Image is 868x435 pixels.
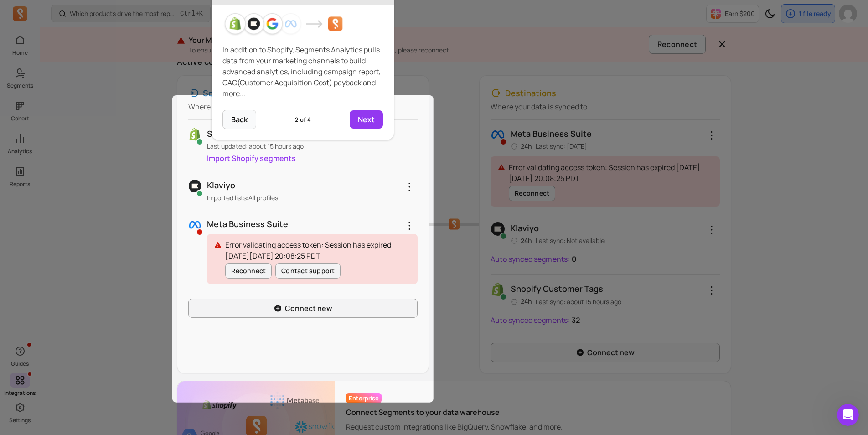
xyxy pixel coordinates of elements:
[837,404,859,426] iframe: Intercom live chat
[222,44,383,99] p: In addition to Shopify, Segments Analytics pulls data from your marketing channels to build advan...
[222,12,383,37] img: brand logos
[346,393,382,403] span: Enterprise
[350,110,383,129] button: Next
[222,110,256,129] button: Back
[295,115,311,124] span: 2 of 4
